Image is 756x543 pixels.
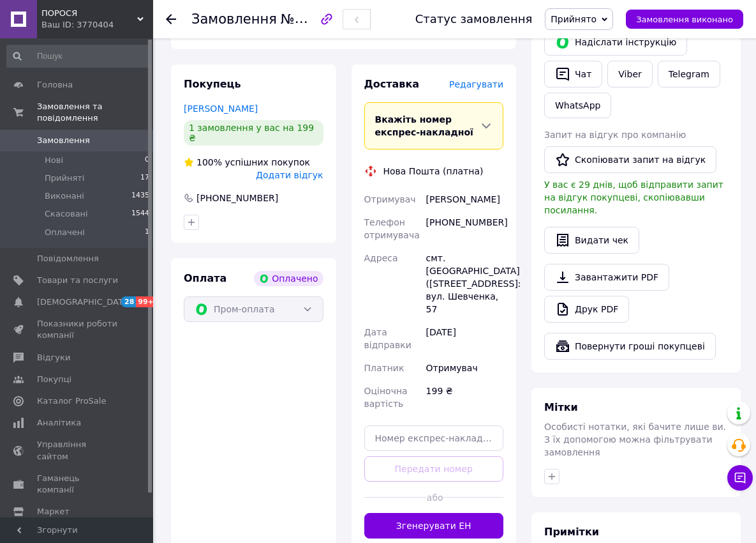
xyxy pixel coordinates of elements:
[375,114,473,137] span: Вкажіть номер експрес-накладної
[196,157,222,167] span: 100%
[364,78,420,90] span: Доставка
[544,264,669,291] a: Завантажити PDF
[37,439,118,462] span: Управління сайтом
[626,10,743,29] button: Замовлення виконано
[544,61,602,88] button: Чат
[424,188,506,211] div: [PERSON_NAME]
[184,78,241,90] span: Покупець
[607,61,652,88] a: Viber
[145,155,149,166] span: 0
[41,19,153,31] div: Ваш ID: 3770404
[184,156,310,169] div: успішних покупок
[37,506,70,517] span: Маркет
[364,363,404,373] span: Платник
[544,422,726,457] span: Особисті нотатки, які бачите лише ви. З їх допомогою можна фільтрувати замовлення
[636,15,733,24] span: Замовлення виконано
[544,526,599,538] span: Примітки
[37,395,106,407] span: Каталог ProSale
[449,79,503,89] span: Редагувати
[131,190,149,202] span: 1435
[364,425,504,451] input: Номер експрес-накладної
[184,103,258,114] a: [PERSON_NAME]
[424,356,506,379] div: Отримувач
[45,208,88,220] span: Скасовані
[121,296,136,307] span: 28
[37,374,71,385] span: Покупці
[364,513,504,539] button: Згенерувати ЕН
[544,93,611,118] a: WhatsApp
[166,13,176,26] div: Повернутися назад
[424,247,506,321] div: смт. [GEOGRAPHIC_DATA] ([STREET_ADDRESS]: вул. Шевченка, 57
[6,45,151,68] input: Пошук
[191,11,277,27] span: Замовлення
[544,296,629,323] a: Друк PDF
[37,473,118,496] span: Гаманець компанії
[380,165,487,178] div: Нова Пошта (платна)
[184,272,226,284] span: Оплата
[37,352,70,363] span: Відгуки
[45,172,84,184] span: Прийняті
[37,135,90,146] span: Замовлення
[544,401,578,413] span: Мітки
[544,29,687,56] button: Надіслати інструкцію
[364,194,416,204] span: Отримувач
[364,386,408,409] span: Оціночна вартість
[364,327,411,350] span: Дата відправки
[544,146,716,173] button: Скопіювати запит на відгук
[281,11,371,27] span: №361397142
[37,101,153,124] span: Замовлення та повідомлення
[37,253,99,264] span: Повідомлення
[195,192,279,204] div: [PHONE_NUMBER]
[45,190,84,202] span: Виконані
[424,379,506,415] div: 199 ₴
[37,318,118,341] span: Показники роботи компанії
[41,8,137,19] span: ПОРОСЯ
[136,296,157,307] span: 99+
[184,120,323,146] div: 1 замовлення у вас на 199 ₴
[364,217,420,240] span: Телефон отримувача
[427,491,441,504] span: або
[37,417,81,429] span: Аналітика
[364,253,398,263] span: Адреса
[658,61,720,88] a: Telegram
[544,227,639,254] button: Видати чек
[37,296,131,308] span: [DEMOGRAPHIC_DATA]
[544,333,716,360] button: Повернути гроші покупцеві
[551,14,597,24] span: Прийнято
[424,211,506,247] div: [PHONE_NUMBER]
[45,155,63,166] span: Нові
[145,227,149,238] span: 1
[256,170,323,180] span: Додати відгук
[727,465,753,491] button: Чат з покупцем
[254,271,323,286] div: Оплачено
[140,172,149,184] span: 17
[415,13,533,26] div: Статус замовлення
[424,321,506,356] div: [DATE]
[45,227,85,238] span: Оплачені
[544,180,723,215] span: У вас є 29 днів, щоб відправити запит на відгук покупцеві, скопіювавши посилання.
[37,79,73,91] span: Головна
[131,208,149,220] span: 1544
[544,130,686,140] span: Запит на відгук про компанію
[37,275,118,286] span: Товари та послуги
